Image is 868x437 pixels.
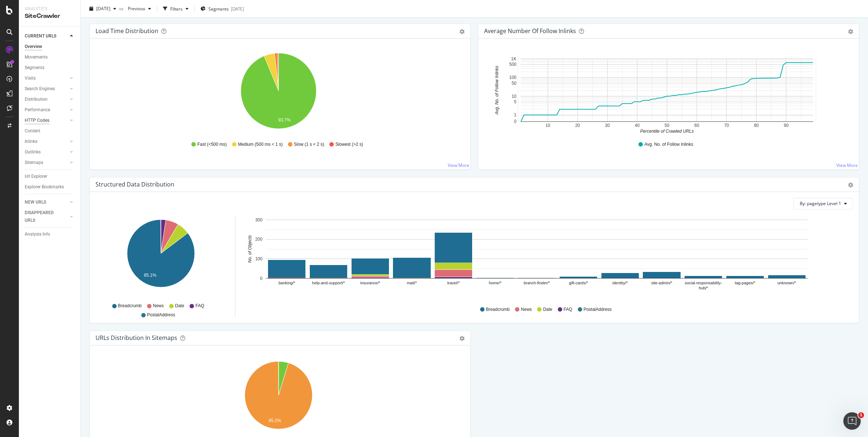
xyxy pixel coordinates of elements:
[360,281,381,285] text: insurance/*
[25,209,61,224] div: DISAPPEARED URLS
[247,235,252,263] text: No. of Objects
[448,162,469,168] a: View More
[170,5,183,12] div: Filters
[509,62,516,67] text: 500
[208,5,229,12] span: Segments
[514,99,516,104] text: 5
[25,106,50,114] div: Performance
[484,27,576,35] div: Average Number of Follow Inlinks
[231,5,244,12] div: [DATE]
[484,50,849,135] svg: A chart.
[96,50,461,135] svg: A chart.
[25,199,46,206] div: NEW URLS
[640,129,694,134] text: Percentile of Crawled URLs
[489,281,502,285] text: home/*
[635,123,640,128] text: 40
[175,303,184,309] span: Date
[160,3,191,15] button: Filters
[96,27,158,35] div: Load Time Distribution
[153,303,164,309] span: News
[97,215,224,300] div: A chart.
[545,123,551,128] text: 10
[665,123,670,128] text: 50
[25,127,40,135] div: Content
[459,29,465,34] div: gear
[569,281,588,285] text: gift-cards/*
[294,141,324,148] span: Slow (1 s < 2 s)
[843,412,861,430] iframe: Intercom live chat
[147,312,175,318] span: PostalAddress
[238,141,283,148] span: Medium (500 ms < 1 s)
[96,334,177,341] div: URLs Distribution in Sitemaps
[25,148,68,156] a: Outlinks
[25,6,74,12] div: Analytics
[25,127,75,135] a: Content
[255,217,263,222] text: 300
[25,199,68,206] a: NEW URLS
[255,256,263,261] text: 100
[255,237,263,242] text: 200
[459,336,465,341] div: gear
[735,281,755,285] text: tag-pages/*
[509,75,516,80] text: 100
[198,3,247,15] button: Segments[DATE]
[514,119,516,124] text: 0
[524,281,550,285] text: branch-finder/*
[584,306,612,313] span: PostalAddress
[312,281,345,285] text: help-and-support/*
[25,96,68,103] a: Distribution
[407,281,417,285] text: mail/*
[699,286,708,290] text: hub/*
[25,96,48,103] div: Distribution
[25,43,75,51] a: Overview
[486,306,510,313] span: Breadcrumb
[514,112,516,117] text: 1
[269,418,281,423] text: 95.2%
[25,32,68,40] a: CURRENT URLS
[25,209,68,224] a: DISAPPEARED URLS
[25,75,68,82] a: Visits
[25,117,49,124] div: HTTP Codes
[25,64,75,72] a: Segments
[754,123,759,128] text: 80
[25,230,50,238] div: Analysis Info
[777,281,796,285] text: unknown/*
[25,230,75,238] a: Analysis Info
[25,64,44,72] div: Segments
[25,173,47,180] div: Url Explorer
[25,75,36,82] div: Visits
[836,162,858,168] a: View More
[25,138,68,145] a: Inlinks
[694,123,699,128] text: 60
[244,215,846,300] svg: A chart.
[96,181,174,188] div: Structured Data Distribution
[512,94,517,99] text: 10
[25,85,55,93] div: Search Engines
[543,306,552,313] span: Date
[575,123,580,128] text: 20
[119,5,125,12] span: vs
[195,303,204,309] span: FAQ
[848,29,853,34] div: gear
[335,141,363,148] span: Slowest (>2 s)
[511,56,516,61] text: 1K
[800,200,841,207] span: By: pagetype Level 1
[25,117,68,124] a: HTTP Codes
[144,273,156,278] text: 85.1%
[685,281,722,285] text: social-responsability-
[512,81,517,86] text: 50
[260,276,263,281] text: 0
[25,85,68,93] a: Search Engines
[25,183,75,191] a: Explorer Bookmarks
[25,138,37,145] div: Inlinks
[197,141,227,148] span: Fast (<500 ms)
[521,306,532,313] span: News
[86,3,119,15] button: [DATE]
[125,3,154,15] button: Previous
[278,117,291,123] text: 93.7%
[25,43,42,51] div: Overview
[25,53,75,61] a: Movements
[794,198,853,209] button: By: pagetype Level 1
